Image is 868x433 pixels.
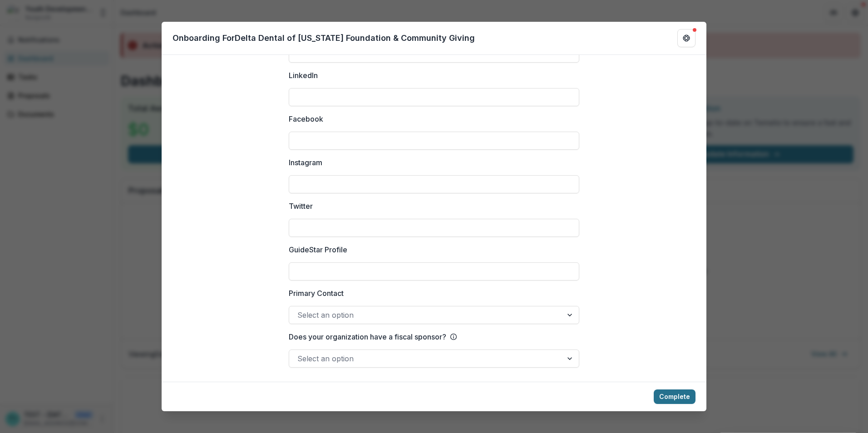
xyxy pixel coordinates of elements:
[289,244,347,255] p: GuideStar Profile
[289,113,323,124] p: Facebook
[173,32,475,44] p: Onboarding For Delta Dental of [US_STATE] Foundation & Community Giving
[289,331,446,342] p: Does your organization have a fiscal sponsor?
[289,288,344,299] p: Primary Contact
[289,201,313,212] p: Twitter
[654,389,695,404] button: Complete
[677,29,695,47] button: Get Help
[289,70,318,81] p: LinkedIn
[289,157,322,168] p: Instagram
